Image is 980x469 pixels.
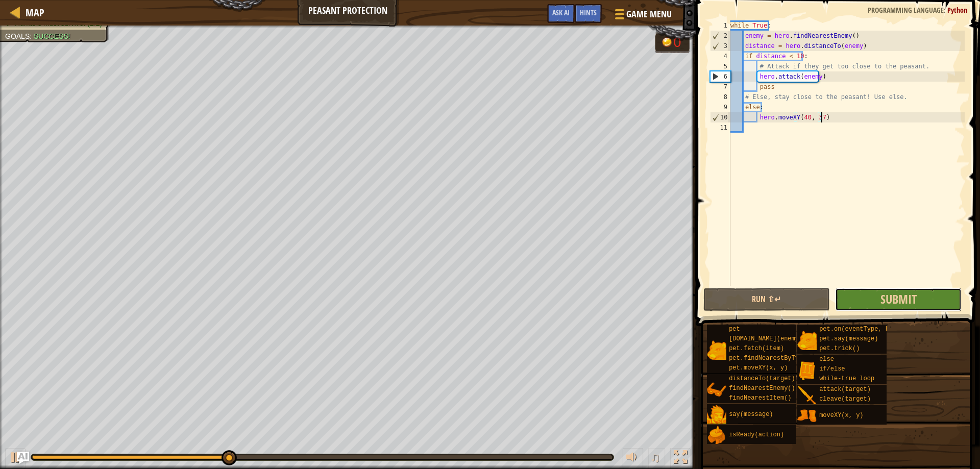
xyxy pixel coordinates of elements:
[707,405,726,425] img: portrait.png
[674,36,684,50] div: 0
[835,288,962,311] button: Submit
[670,448,691,469] button: Toggle fullscreen
[552,8,570,17] span: Ask AI
[944,5,947,15] span: :
[20,6,44,19] a: Map
[710,92,730,102] div: 8
[729,326,740,333] span: pet
[5,32,30,40] span: Goals
[580,8,597,17] span: Hints
[868,5,944,15] span: Programming language
[797,331,817,350] img: portrait.png
[547,4,575,23] button: Ask AI
[710,20,730,31] div: 1
[30,32,34,40] span: :
[819,365,845,373] span: if/else
[819,335,878,342] span: pet.say(message)
[648,448,666,469] button: ♫
[797,406,817,426] img: portrait.png
[729,335,802,342] span: [DOMAIN_NAME](enemy)
[710,41,730,51] div: 3
[17,452,29,464] button: Ask AI
[947,5,967,15] span: Python
[703,288,830,311] button: Run ⇧↵
[34,32,70,40] span: Success!
[707,380,726,400] img: portrait.png
[880,291,917,307] span: Submit
[819,356,834,363] span: else
[819,396,871,403] span: cleave(target)
[626,8,672,21] span: Game Menu
[819,375,874,382] span: while-true loop
[655,32,690,53] div: Team 'humans' has 0 gold.
[729,375,795,382] span: distanceTo(target)
[819,345,860,352] span: pet.trick()
[819,326,915,333] span: pet.on(eventType, handler)
[710,71,730,82] div: 6
[710,51,730,61] div: 4
[729,345,784,352] span: pet.fetch(item)
[729,394,791,402] span: findNearestItem()
[729,364,788,372] span: pet.moveXY(x, y)
[729,385,795,392] span: findNearestEnemy()
[707,426,726,445] img: portrait.png
[729,411,773,418] span: say(message)
[710,61,730,71] div: 5
[707,340,726,360] img: portrait.png
[26,6,44,19] span: Map
[623,448,643,469] button: Adjust volume
[710,102,730,112] div: 9
[710,82,730,92] div: 7
[819,412,863,419] span: moveXY(x, y)
[797,361,817,380] img: portrait.png
[5,448,26,469] button: Ctrl + P: Play
[650,450,660,465] span: ♫
[729,355,828,362] span: pet.findNearestByType(type)
[710,112,730,122] div: 10
[710,31,730,41] div: 2
[729,431,784,438] span: isReady(action)
[819,386,871,393] span: attack(target)
[710,122,730,133] div: 11
[797,386,817,405] img: portrait.png
[607,4,678,28] button: Game Menu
